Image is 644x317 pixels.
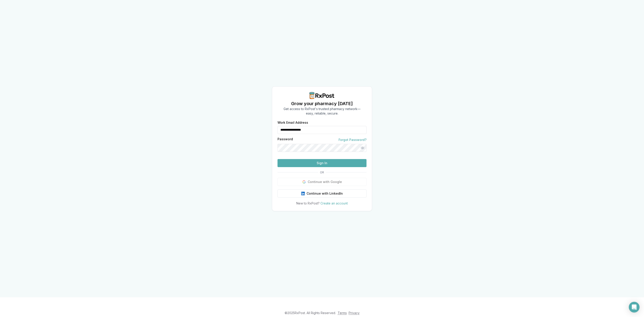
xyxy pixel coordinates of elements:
a: Create an account [320,201,348,205]
a: Privacy [349,311,360,315]
label: Work Email Address [278,121,366,124]
button: Show password [358,144,366,152]
div: Open Intercom Messenger [629,302,640,313]
button: Sign In [278,159,366,167]
p: Get access to RxPost's trusted pharmacy network— easy, reliable, secure. [284,107,360,116]
button: Continue with LinkedIn [278,189,366,198]
span: New to RxPost? [296,201,320,205]
a: Terms [338,311,347,315]
img: RxPost Logo [308,92,336,99]
h1: Grow your pharmacy [DATE] [284,100,360,107]
label: Password [278,138,293,142]
span: OR [318,171,326,174]
img: LinkedIn [301,192,305,195]
a: Forgot Password? [339,138,366,142]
